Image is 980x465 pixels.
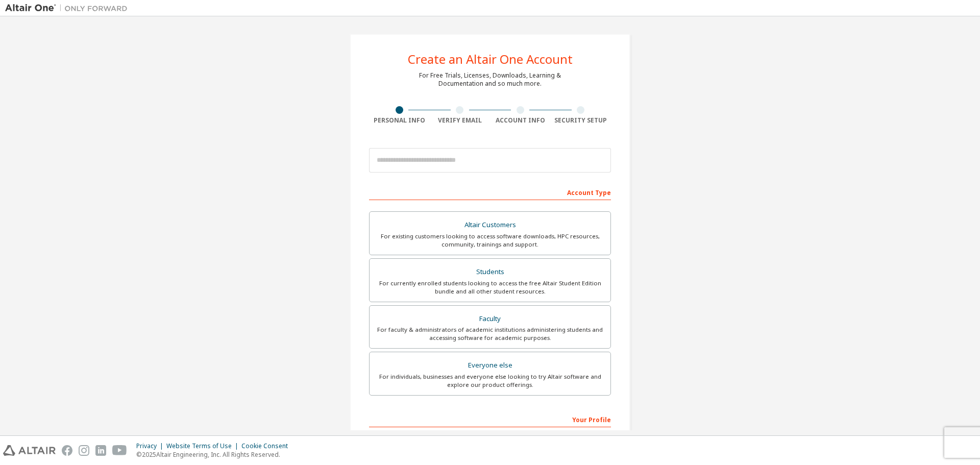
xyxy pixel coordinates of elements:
[430,116,491,125] div: Verify Email
[376,232,604,249] div: For existing customers looking to access software downloads, HPC resources, community, trainings ...
[490,116,551,125] div: Account Info
[95,445,106,456] img: linkedin.svg
[369,116,430,125] div: Personal Info
[408,53,573,65] div: Create an Altair One Account
[376,358,604,373] div: Everyone else
[3,445,56,456] img: altair_logo.svg
[369,411,611,427] div: Your Profile
[376,265,604,279] div: Students
[62,445,72,456] img: facebook.svg
[551,116,611,125] div: Security Setup
[241,442,294,450] div: Cookie Consent
[419,71,561,88] div: For Free Trials, Licenses, Downloads, Learning & Documentation and so much more.
[5,3,133,13] img: Altair One
[112,445,127,456] img: youtube.svg
[376,373,604,389] div: For individuals, businesses and everyone else looking to try Altair software and explore our prod...
[79,445,89,456] img: instagram.svg
[136,442,166,450] div: Privacy
[376,326,604,342] div: For faculty & administrators of academic institutions administering students and accessing softwa...
[166,442,241,450] div: Website Terms of Use
[136,450,294,459] p: © 2025 Altair Engineering, Inc. All Rights Reserved.
[376,312,604,326] div: Faculty
[376,279,604,296] div: For currently enrolled students looking to access the free Altair Student Edition bundle and all ...
[376,218,604,232] div: Altair Customers
[369,184,611,200] div: Account Type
